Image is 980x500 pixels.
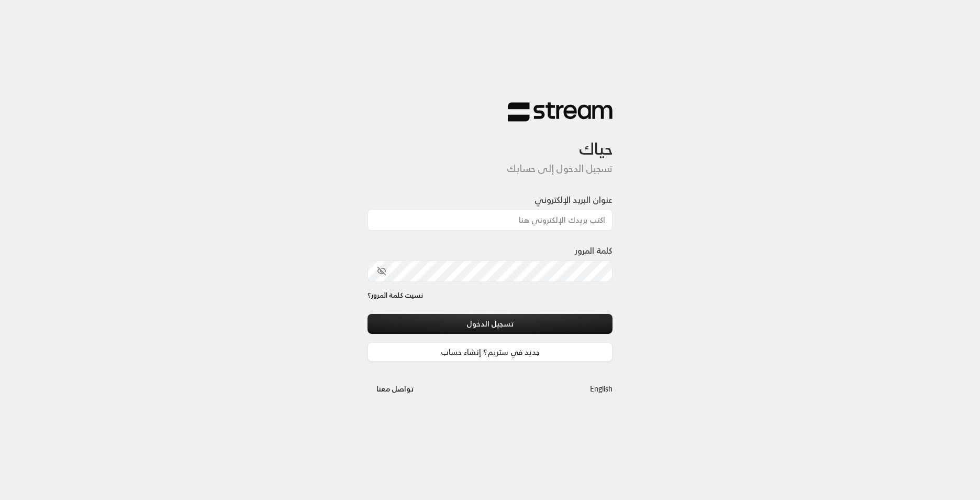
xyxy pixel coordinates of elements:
label: كلمة المرور [575,244,612,257]
button: تسجيل الدخول [367,314,612,333]
button: تواصل معنا [367,379,422,398]
button: toggle password visibility [373,262,391,280]
a: تواصل معنا [367,382,422,395]
h5: تسجيل الدخول إلى حسابك [367,163,612,175]
input: اكتب بريدك الإلكتروني هنا [367,209,612,231]
a: English [590,379,612,398]
a: جديد في ستريم؟ إنشاء حساب [367,342,612,362]
a: نسيت كلمة المرور؟ [367,290,423,301]
img: Stream Logo [508,102,612,122]
h3: حياك [367,122,612,158]
label: عنوان البريد الإلكتروني [534,193,612,206]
